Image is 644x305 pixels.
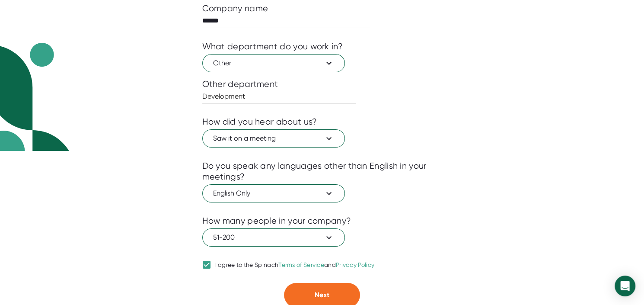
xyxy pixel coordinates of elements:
button: English Only [202,184,345,202]
button: Saw it on a meeting [202,129,345,148]
span: Other [213,58,334,68]
span: Saw it on a meeting [213,133,334,144]
div: Open Intercom Messenger [615,276,635,296]
span: English Only [213,188,334,199]
a: Terms of Service [278,261,324,268]
span: Next [315,291,329,299]
a: Privacy Policy [336,261,374,268]
button: 51-200 [202,228,345,247]
div: How did you hear about us? [202,116,317,127]
button: Other [202,54,345,72]
div: Other department [202,79,442,90]
div: How many people in your company? [202,215,351,226]
input: What department? [202,90,356,103]
div: I agree to the Spinach and [215,261,375,269]
span: 51-200 [213,232,334,243]
div: Do you speak any languages other than English in your meetings? [202,161,442,182]
div: What department do you work in? [202,41,343,52]
div: Company name [202,3,268,14]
